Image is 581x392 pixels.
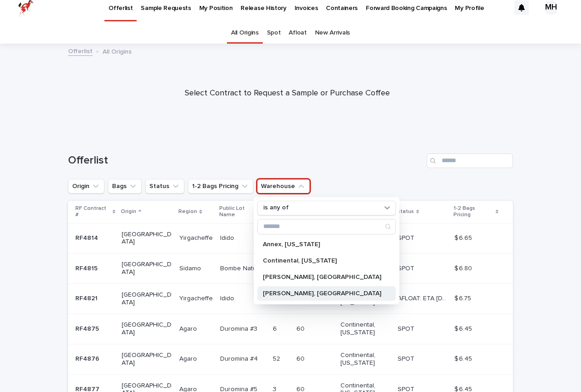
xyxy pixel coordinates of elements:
p: Annex, [US_STATE] [263,241,381,248]
a: New Arrivals [315,22,350,44]
p: is any of [263,204,289,212]
tr: RF4876RF4876 [GEOGRAPHIC_DATA]AgaroAgaro Duromina #4Duromina #4 5252 6060 Continental, [US_STATE]... [68,344,513,374]
a: Offerlist [68,45,93,56]
p: SPOT [398,263,416,273]
p: Continental, [US_STATE] [263,258,381,264]
p: [GEOGRAPHIC_DATA] [122,291,172,307]
tr: RF4875RF4875 [GEOGRAPHIC_DATA]AgaroAgaro Duromina #3Duromina #3 66 6060 Continental, [US_STATE] S... [68,314,513,344]
p: $ 6.45 [454,353,474,363]
p: Public Lot Name [219,203,261,220]
p: [GEOGRAPHIC_DATA] [122,321,172,337]
p: AFLOAT: ETA 09-27-2025 [398,293,449,303]
p: Select Contract to Request a Sample or Purchase Coffee [106,89,469,99]
p: Status [397,207,414,217]
tr: RF4821RF4821 [GEOGRAPHIC_DATA]YirgacheffeYirgacheffe IdidoIdido 6060 6060 Annex, [US_STATE] AFLOA... [68,283,513,314]
p: 1-2 Bags Pricing [453,203,493,220]
p: Agaro [179,323,199,333]
p: SPOT [398,323,416,333]
p: 60 [296,323,306,333]
p: 52 [273,353,282,363]
p: Duromina #4 [220,353,260,363]
input: Search [258,219,395,234]
p: $ 6.75 [454,293,473,303]
div: Search [257,219,396,234]
p: Duromina #3 [220,323,259,333]
button: 1-2 Bags Pricing [188,179,253,194]
p: RF4814 [75,233,100,242]
p: RF Contract # [75,203,110,220]
a: Afloat [289,22,306,44]
p: Yirgacheffe [179,233,215,242]
p: SPOT [398,353,416,363]
tr: RF4815RF4815 [GEOGRAPHIC_DATA]SidamoSidamo Bombe NaturalBombe Natural 55 6060 Continental, [US_ST... [68,253,513,284]
p: Bombe Natural [220,263,266,273]
p: Origin [121,207,136,217]
p: SPOT [398,233,416,242]
p: RF4821 [75,293,99,303]
p: Sidamo [179,263,203,273]
p: [GEOGRAPHIC_DATA] [122,261,172,276]
button: Status [145,179,184,194]
div: MH [544,0,558,15]
button: Bags [108,179,142,194]
input: Search [427,154,513,168]
p: Agaro [179,353,199,363]
p: [PERSON_NAME], [GEOGRAPHIC_DATA] [263,274,381,280]
a: Spot [267,22,281,44]
p: RF4815 [75,263,99,273]
p: [GEOGRAPHIC_DATA] [122,352,172,367]
p: [PERSON_NAME], [GEOGRAPHIC_DATA] [263,290,381,297]
p: $ 6.80 [454,263,474,273]
p: RF4875 [75,323,101,333]
p: Idido [220,293,236,303]
h1: Offerlist [68,154,423,167]
p: Region [178,207,197,217]
p: 60 [296,353,306,363]
tr: RF4814RF4814 [GEOGRAPHIC_DATA]YirgacheffeYirgacheffe IdidoIdido 88 6060 Continental, [US_STATE] S... [68,223,513,253]
p: RF4876 [75,353,101,363]
button: Origin [68,179,104,194]
button: Warehouse [257,179,310,194]
p: All Origins [103,46,132,56]
p: Idido [220,233,236,242]
p: $ 6.45 [454,323,474,333]
p: $ 6.65 [454,233,474,242]
p: 6 [273,323,279,333]
p: Yirgacheffe [179,293,215,303]
p: [GEOGRAPHIC_DATA] [122,231,172,246]
a: All Origins [231,22,259,44]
